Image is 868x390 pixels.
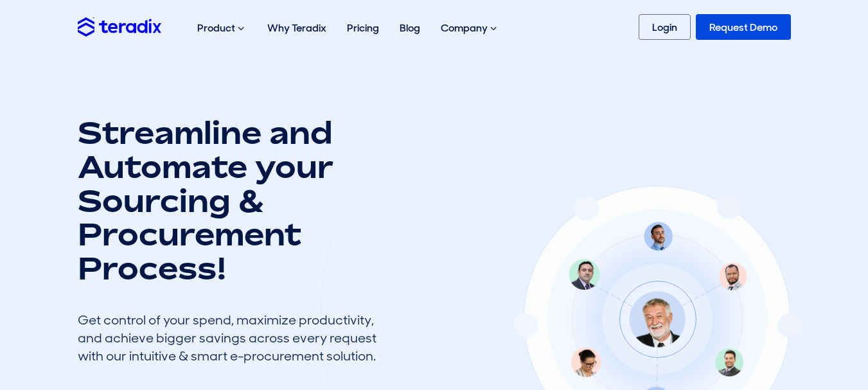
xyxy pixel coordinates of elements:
a: Blog [389,8,430,48]
div: Product [187,8,257,49]
a: Why Teradix [257,8,337,48]
img: Teradix logo [78,17,161,36]
a: Request Demo [696,14,791,40]
div: Get control of your spend, maximize productivity, and achieve bigger savings across every request... [78,311,386,365]
h1: Streamline and Automate your Sourcing & Procurement Process! [78,116,386,285]
a: Pricing [337,8,389,48]
a: Login [639,14,691,40]
div: Company [430,8,509,49]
